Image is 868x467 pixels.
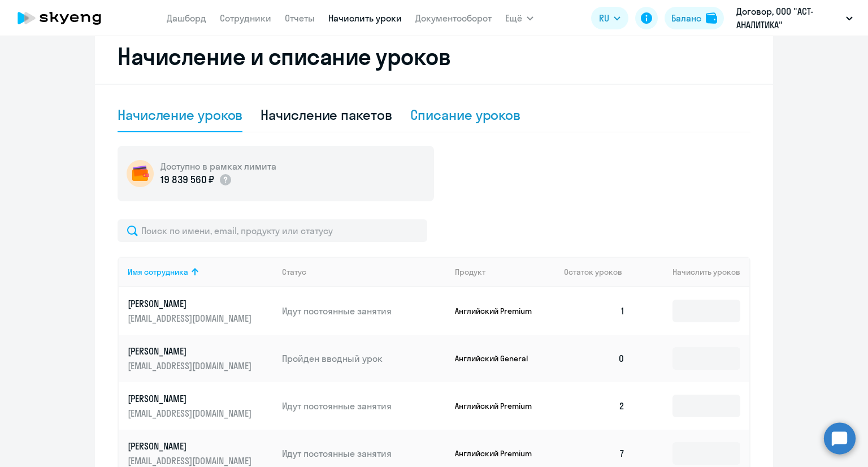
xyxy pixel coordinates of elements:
p: Английский Premium [455,448,540,459]
img: wallet-circle.png [127,160,154,187]
p: [PERSON_NAME] [128,345,254,357]
p: Идут постоянные занятия [282,305,446,317]
p: [EMAIL_ADDRESS][DOMAIN_NAME] [128,312,254,325]
p: [PERSON_NAME] [128,392,254,405]
p: Договор, ООО "АСТ-АНАЛИТИКА" [736,5,841,32]
div: Имя сотрудника [128,267,188,277]
a: Отчеты [285,12,315,24]
th: Начислить уроков [634,257,749,287]
span: Ещё [505,11,522,25]
img: balance [706,12,717,24]
p: [EMAIL_ADDRESS][DOMAIN_NAME] [128,455,254,467]
p: Английский Premium [455,401,540,411]
p: Английский Premium [455,306,540,316]
p: Английский General [455,353,540,364]
p: [PERSON_NAME] [128,440,254,452]
span: RU [599,11,609,25]
a: [PERSON_NAME][EMAIL_ADDRESS][DOMAIN_NAME] [128,440,273,467]
div: Баланс [671,11,701,25]
div: Статус [282,267,446,277]
h2: Начисление и списание уроков [118,43,750,70]
p: Идут постоянные занятия [282,447,446,460]
td: 1 [555,287,634,335]
a: Начислить уроки [328,12,402,24]
div: Продукт [455,267,555,277]
td: 2 [555,382,634,430]
p: 19 839 560 ₽ [160,172,214,187]
a: [PERSON_NAME][EMAIL_ADDRESS][DOMAIN_NAME] [128,297,273,325]
div: Остаток уроков [564,267,634,277]
p: [EMAIL_ADDRESS][DOMAIN_NAME] [128,407,254,420]
input: Поиск по имени, email, продукту или статусу [118,219,427,242]
button: RU [591,7,628,29]
a: Дашборд [167,12,206,24]
div: Имя сотрудника [128,267,273,277]
button: Балансbalance [665,7,724,29]
span: Остаток уроков [564,267,622,277]
button: Договор, ООО "АСТ-АНАЛИТИКА" [731,5,858,32]
p: Идут постоянные занятия [282,400,446,412]
a: Сотрудники [220,12,271,24]
div: Статус [282,267,306,277]
a: [PERSON_NAME][EMAIL_ADDRESS][DOMAIN_NAME] [128,345,273,372]
h5: Доступно в рамках лимита [160,160,276,172]
div: Начисление пакетов [261,106,392,124]
td: 0 [555,335,634,382]
a: Документооборот [415,12,492,24]
p: [EMAIL_ADDRESS][DOMAIN_NAME] [128,360,254,372]
button: Ещё [505,7,533,29]
p: [PERSON_NAME] [128,297,254,310]
div: Начисление уроков [118,106,242,124]
p: Пройден вводный урок [282,352,446,365]
a: [PERSON_NAME][EMAIL_ADDRESS][DOMAIN_NAME] [128,392,273,420]
div: Продукт [455,267,485,277]
div: Списание уроков [410,106,521,124]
